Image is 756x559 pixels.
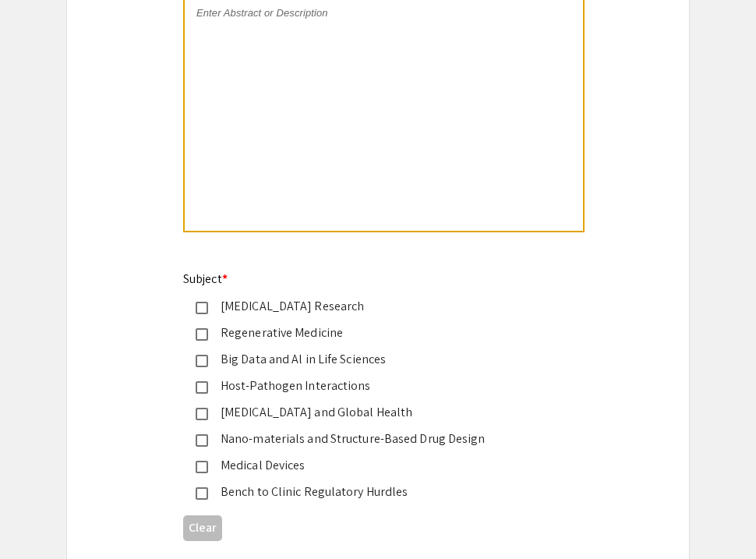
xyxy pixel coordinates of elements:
[208,297,535,316] div: [MEDICAL_DATA] Research
[183,271,228,287] mat-label: Subject
[208,377,535,395] div: Host-Pathogen Interactions
[208,456,535,475] div: Medical Devices
[208,324,535,342] div: Regenerative Medicine
[12,489,66,547] iframe: Chat
[208,403,535,422] div: [MEDICAL_DATA] and Global Health
[183,515,222,541] button: Clear
[208,350,535,369] div: Big Data and Al in Life Sciences
[208,430,535,448] div: Nano-materials and Structure-Based Drug Design
[208,483,535,501] div: Bench to Clinic Regulatory Hurdles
